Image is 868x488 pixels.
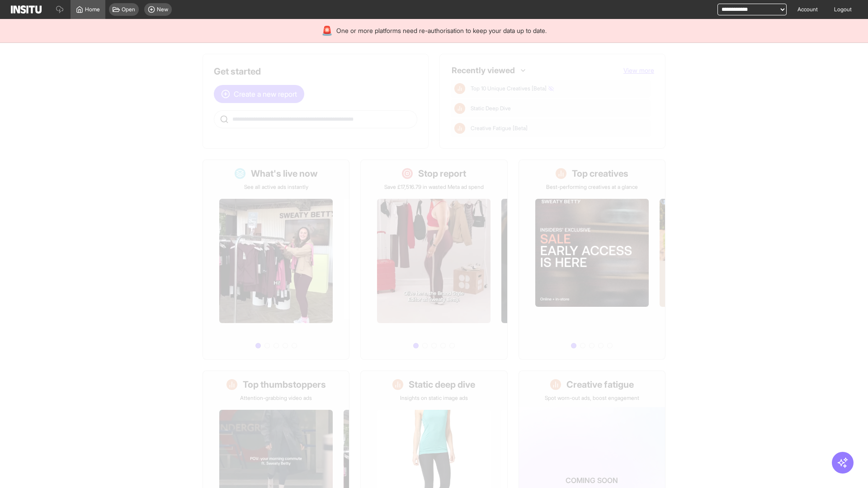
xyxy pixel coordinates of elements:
span: One or more platforms need re-authorisation to keep your data up to date. [336,26,547,35]
span: Open [122,6,135,13]
img: Logo [11,5,42,14]
span: New [157,6,168,13]
span: Home [85,6,100,13]
div: 🚨 [321,24,333,37]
